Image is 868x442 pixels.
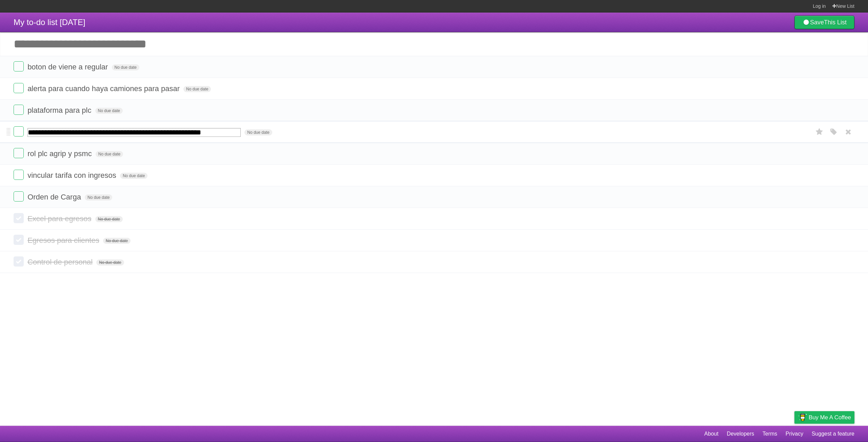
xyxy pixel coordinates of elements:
[27,214,93,223] span: Excel para egresos
[809,412,851,423] span: Buy me a coffee
[794,16,854,29] a: SaveThis List
[103,238,131,244] span: No due date
[14,83,24,93] label: Done
[27,193,83,201] span: Orden de Carga
[14,191,24,202] label: Done
[14,61,24,71] label: Done
[27,258,94,266] span: Control de personal
[14,148,24,158] label: Done
[27,84,181,93] span: alerta para cuando haya camiones para pasar
[112,64,139,70] span: No due date
[14,126,24,136] label: Done
[95,216,123,222] span: No due date
[244,129,272,135] span: No due date
[96,259,124,266] span: No due date
[27,63,110,71] span: boton de viene a regular
[824,19,847,26] b: This List
[27,149,94,158] span: rol plc agrip y psmc
[794,411,854,424] a: Buy me a coffee
[14,213,24,223] label: Done
[183,86,211,92] span: No due date
[85,194,112,201] span: No due date
[14,18,85,27] span: My to-do list [DATE]
[96,151,123,157] span: No due date
[27,106,93,114] span: plataforma para plc
[812,427,854,440] a: Suggest a feature
[14,105,24,115] label: Done
[14,170,24,180] label: Done
[120,173,147,179] span: No due date
[786,427,803,440] a: Privacy
[14,256,24,267] label: Done
[27,236,101,245] span: Egresos para clientes
[14,235,24,245] label: Done
[704,427,718,440] a: About
[727,427,754,440] a: Developers
[27,171,118,180] span: vincular tarifa con ingresos
[798,412,807,423] img: Buy me a coffee
[763,427,777,440] a: Terms
[813,126,826,138] label: Star task
[95,108,123,114] span: No due date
